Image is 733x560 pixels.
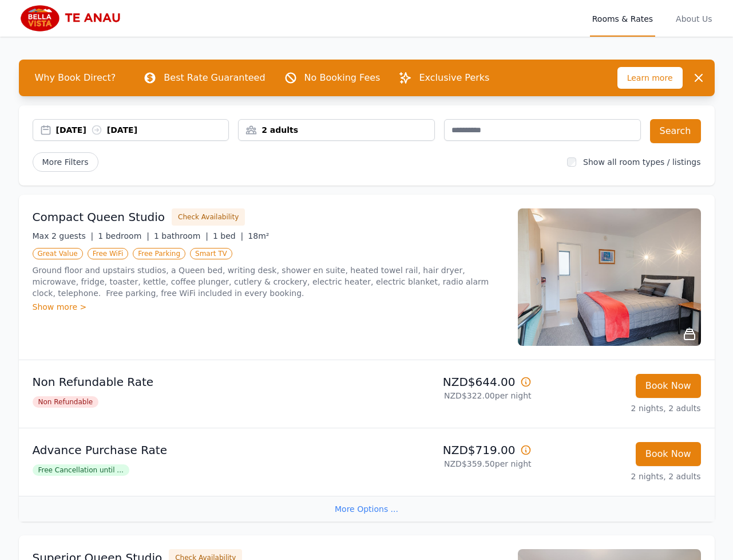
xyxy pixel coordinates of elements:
span: Learn more [617,67,683,89]
span: 1 bathroom | [154,231,208,240]
label: Show all room types / listings [583,157,700,167]
div: Show more > [33,301,504,313]
span: Great Value [33,248,83,259]
p: 2 nights, 2 adults [541,471,701,482]
button: Search [650,119,701,143]
span: More Filters [33,152,98,172]
span: Why Book Direct? [26,66,125,89]
img: Bella Vista Te Anau [19,5,129,32]
span: 18m² [248,231,269,240]
span: Max 2 guests | [33,231,94,240]
p: NZD$359.50 per night [371,458,532,470]
span: 1 bedroom | [98,231,149,240]
span: Free Cancellation until ... [33,464,129,476]
div: More Options ... [19,496,715,522]
p: No Booking Fees [304,71,381,85]
span: Non Refundable [33,396,99,408]
p: 2 nights, 2 adults [541,403,701,414]
span: Smart TV [190,248,232,259]
button: Check Availability [172,208,245,226]
div: 2 adults [239,124,434,136]
p: Advance Purchase Rate [33,442,362,458]
button: Book Now [636,442,701,466]
h3: Compact Queen Studio [33,209,165,225]
p: Best Rate Guaranteed [164,71,265,85]
span: 1 bed | [213,231,243,240]
button: Book Now [636,374,701,398]
div: [DATE] [DATE] [56,124,229,136]
p: NZD$644.00 [371,374,532,390]
p: Ground floor and upstairs studios, a Queen bed, writing desk, shower en suite, heated towel rail,... [33,265,504,299]
p: NZD$719.00 [371,442,532,458]
span: Free Parking [133,248,185,259]
p: Non Refundable Rate [33,374,362,390]
p: Exclusive Perks [419,71,489,85]
p: NZD$322.00 per night [371,390,532,401]
span: Free WiFi [88,248,129,259]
